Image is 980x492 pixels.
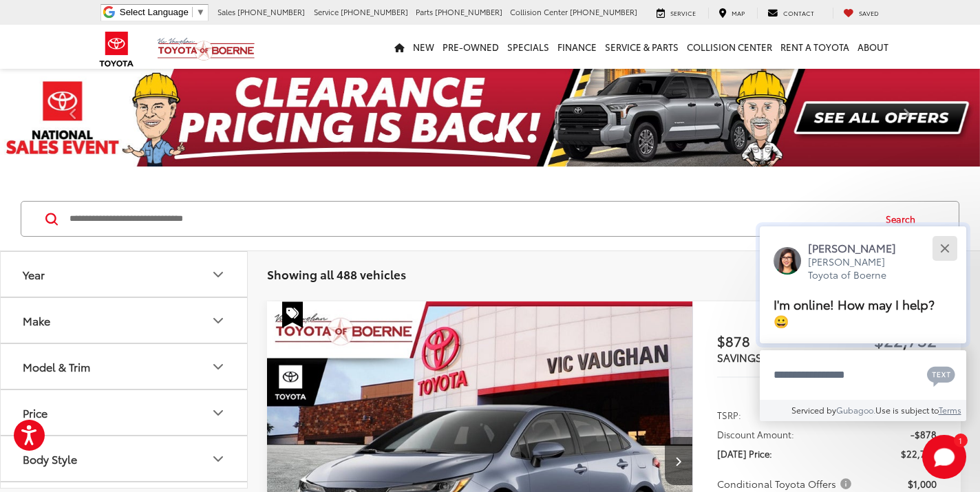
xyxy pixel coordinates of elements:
[836,404,875,416] a: Gubagoo.
[91,27,142,72] img: Toyota
[1,252,248,297] button: YearYear
[859,8,879,17] span: Saved
[910,427,937,441] span: -$878
[808,240,910,255] p: [PERSON_NAME]
[503,25,553,69] a: Specials
[833,8,889,19] a: My Saved Vehicles
[210,359,226,375] div: Model & Trim
[196,7,205,17] span: ▼
[717,477,854,491] span: Conditional Toyota Offers
[416,6,433,17] span: Parts
[922,435,966,479] button: Toggle Chat Window
[908,477,937,491] span: $1,000
[510,6,568,17] span: Collision Center
[409,25,438,69] a: New
[210,312,226,329] div: Make
[760,226,966,421] div: Close[PERSON_NAME][PERSON_NAME] Toyota of BoerneI'm online! How may I help? 😀Type your messageCha...
[717,330,827,351] span: $878
[237,6,305,17] span: [PHONE_NUMBER]
[217,6,235,17] span: Sales
[23,314,50,327] div: Make
[23,268,45,281] div: Year
[192,7,193,17] span: ​
[774,295,935,330] span: I'm online! How may I help? 😀
[717,408,741,422] span: TSRP:
[760,350,966,400] textarea: Type your message
[808,255,910,282] p: [PERSON_NAME] Toyota of Boerne
[282,301,303,328] span: Special
[708,8,755,19] a: Map
[717,427,794,441] span: Discount Amount:
[646,8,706,19] a: Service
[873,202,935,236] button: Search
[120,7,189,17] span: Select Language
[120,7,205,17] a: Select Language​
[570,6,637,17] span: [PHONE_NUMBER]
[23,406,47,419] div: Price
[553,25,601,69] a: Finance
[68,202,873,235] input: Search by Make, Model, or Keyword
[783,8,814,17] span: Contact
[717,447,772,460] span: [DATE] Price:
[438,25,503,69] a: Pre-Owned
[757,8,824,19] a: Contact
[23,452,77,465] div: Body Style
[23,360,90,373] div: Model & Trim
[210,266,226,283] div: Year
[1,344,248,389] button: Model & TrimModel & Trim
[670,8,696,17] span: Service
[717,350,762,365] span: SAVINGS
[939,404,961,416] a: Terms
[314,6,339,17] span: Service
[927,365,955,387] svg: Text
[875,404,939,416] span: Use is subject to
[717,477,856,491] button: Conditional Toyota Offers
[390,25,409,69] a: Home
[267,266,406,282] span: Showing all 488 vehicles
[683,25,776,69] a: Collision Center
[1,298,248,343] button: MakeMake
[210,451,226,467] div: Body Style
[922,435,966,479] svg: Start Chat
[1,390,248,435] button: PricePrice
[665,437,692,485] button: Next image
[435,6,502,17] span: [PHONE_NUMBER]
[791,404,836,416] span: Serviced by
[601,25,683,69] a: Service & Parts: Opens in a new tab
[157,37,255,61] img: Vic Vaughan Toyota of Boerne
[210,405,226,421] div: Price
[341,6,408,17] span: [PHONE_NUMBER]
[901,447,937,460] span: $22,732
[853,25,893,69] a: About
[732,8,745,17] span: Map
[1,436,248,481] button: Body StyleBody Style
[776,25,853,69] a: Rent a Toyota
[923,359,959,390] button: Chat with SMS
[959,437,962,443] span: 1
[930,233,959,263] button: Close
